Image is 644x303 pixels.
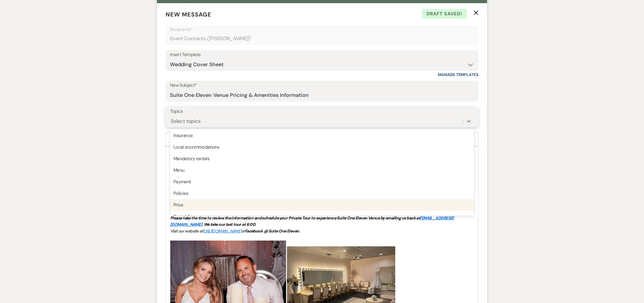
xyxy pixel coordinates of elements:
[207,35,250,43] span: ( [PERSON_NAME] )
[438,72,478,77] a: Manage Templates
[170,165,474,176] div: Menu
[170,188,474,199] div: Policies
[245,228,263,234] em: Facebook
[170,215,420,221] em: Please take the time to review the information and schedule your Private Tour to experience Suite...
[203,228,241,234] a: [URL][DOMAIN_NAME]
[166,11,211,18] span: New Message
[170,153,474,165] div: Mandatory rentals
[170,26,474,33] p: Recipients*
[264,228,300,234] em: @ Suite One Eleven.
[170,130,474,141] div: Insurance
[170,176,474,188] div: Payment
[170,51,474,59] div: Insert Template
[170,228,245,234] em: Visit our website at or
[202,222,256,227] em: . We take our last tour at 6:00.
[170,107,474,116] label: Topics
[170,81,474,90] label: New Subject*
[171,117,201,125] div: Select topics
[422,9,467,19] span: Draft saved!
[170,211,474,222] div: Rental Agreement
[170,141,474,153] div: Local accommodations
[170,199,474,211] div: Price
[170,33,474,44] div: Event Contacts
